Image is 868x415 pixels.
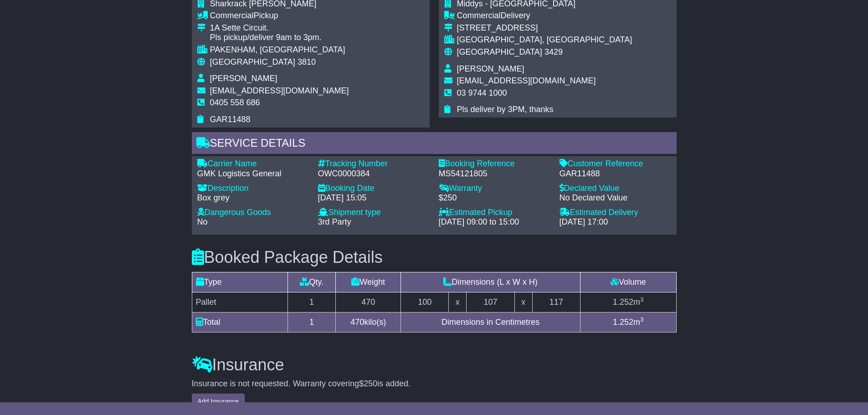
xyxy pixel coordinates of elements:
span: [EMAIL_ADDRESS][DOMAIN_NAME] [457,76,596,85]
div: No Declared Value [560,193,671,203]
span: 1.252 [613,318,633,327]
td: Total [192,312,288,332]
div: OWC0000384 [318,169,430,179]
button: Add Insurance [192,394,245,410]
td: Type [192,272,288,292]
span: [GEOGRAPHIC_DATA] [457,47,542,56]
td: Dimensions in Centimetres [401,312,580,332]
td: Dimensions (L x W x H) [401,272,580,292]
td: Weight [336,272,401,292]
div: Service Details [192,132,677,157]
div: [DATE] 15:05 [318,193,430,203]
div: $250 [439,193,550,203]
div: Carrier Name [197,159,309,169]
div: Dangerous Goods [197,208,309,218]
div: Tracking Number [318,159,430,169]
td: 470 [336,292,401,312]
div: Booking Date [318,184,430,194]
span: Pls deliver by 3PM, thanks [457,105,554,114]
span: 3810 [298,57,316,67]
span: [PERSON_NAME] [457,64,524,73]
span: 1.252 [613,297,633,307]
div: Insurance is not requested. Warranty covering is added. [192,379,677,389]
div: [STREET_ADDRESS] [457,23,632,33]
span: 0405 558 686 [210,98,260,107]
td: Volume [580,272,676,292]
div: 1A Sette Circuit. [210,23,349,33]
span: [PERSON_NAME] [210,74,277,83]
td: m [580,292,676,312]
div: Delivery [457,11,632,21]
span: [GEOGRAPHIC_DATA] [210,57,295,67]
span: $250 [359,379,377,388]
span: [EMAIL_ADDRESS][DOMAIN_NAME] [210,86,349,95]
div: [DATE] 17:00 [560,217,671,227]
div: Description [197,184,309,194]
sup: 3 [640,316,644,323]
td: kilo(s) [336,312,401,332]
td: 1 [288,312,335,332]
div: MS54121805 [439,169,550,179]
div: Pickup [210,11,349,21]
div: Booking Reference [439,159,550,169]
span: GAR11488 [210,115,251,124]
span: No [197,217,208,226]
span: 03 9744 1000 [457,88,507,97]
td: x [514,292,532,312]
div: PAKENHAM, [GEOGRAPHIC_DATA] [210,45,349,55]
td: Pallet [192,292,288,312]
span: Commercial [457,11,501,20]
div: Declared Value [560,184,671,194]
td: x [449,292,467,312]
td: 100 [401,292,449,312]
td: 107 [467,292,514,312]
td: Qty. [288,272,335,292]
div: Box grey [197,193,309,203]
span: 3rd Party [318,217,351,226]
div: Customer Reference [560,159,671,169]
div: [GEOGRAPHIC_DATA], [GEOGRAPHIC_DATA] [457,35,632,45]
h3: Insurance [192,356,677,374]
div: Estimated Delivery [560,208,671,218]
td: 117 [532,292,580,312]
div: [DATE] 09:00 to 15:00 [439,217,550,227]
div: Pls pickup/deliver 9am to 3pm. [210,33,349,43]
td: m [580,312,676,332]
sup: 3 [640,296,644,303]
span: 3429 [544,47,563,56]
div: Shipment type [318,208,430,218]
div: Warranty [439,184,550,194]
span: Commercial [210,11,254,20]
td: 1 [288,292,335,312]
div: GMK Logistics General [197,169,309,179]
div: GAR11488 [560,169,671,179]
h3: Booked Package Details [192,248,677,266]
span: 470 [350,318,364,327]
div: Estimated Pickup [439,208,550,218]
